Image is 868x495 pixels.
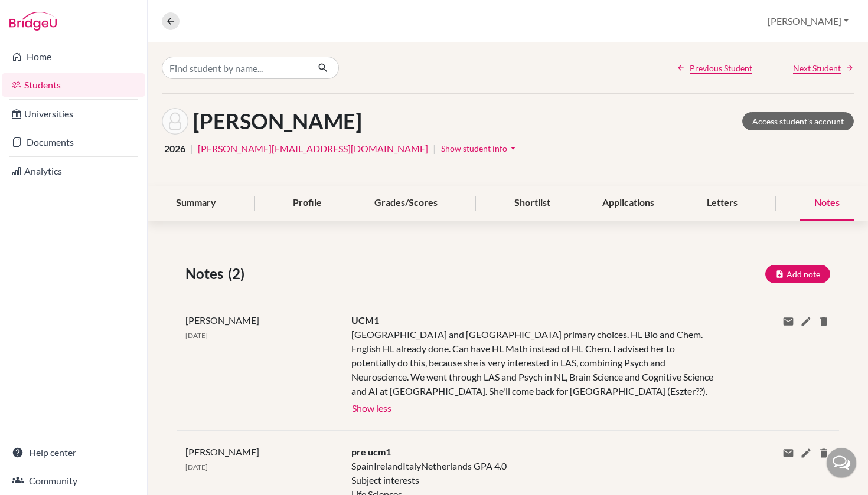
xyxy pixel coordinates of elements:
[2,441,145,464] a: Help center
[185,446,259,457] span: [PERSON_NAME]
[742,112,854,130] a: Access student's account
[2,102,145,126] a: Universities
[162,57,308,79] input: Find student by name...
[440,139,520,158] button: Show student infoarrow_drop_down
[433,142,436,156] span: |
[185,463,208,471] span: [DATE]
[228,263,249,284] span: (2)
[351,314,379,326] span: UCM1
[351,446,391,457] span: pre ucm1
[2,159,145,183] a: Analytics
[198,142,428,156] a: [PERSON_NAME][EMAIL_ADDRESS][DOMAIN_NAME]
[507,142,519,154] i: arrow_drop_down
[193,109,362,134] h1: [PERSON_NAME]
[279,186,336,221] div: Profile
[690,62,752,74] span: Previous Student
[793,62,854,74] a: Next Student
[162,108,188,135] img: Enikő Pentz's avatar
[164,142,185,156] span: 2026
[588,186,668,221] div: Applications
[2,73,145,97] a: Students
[500,186,564,221] div: Shortlist
[185,331,208,340] span: [DATE]
[2,130,145,154] a: Documents
[9,12,57,31] img: Bridge-U
[351,327,720,398] div: [GEOGRAPHIC_DATA] and [GEOGRAPHIC_DATA] primary choices. HL Bio and Chem. English HL already done...
[800,186,854,221] div: Notes
[677,62,752,74] a: Previous Student
[793,62,841,74] span: Next Student
[360,186,452,221] div: Grades/Scores
[2,45,145,68] a: Home
[693,186,752,221] div: Letters
[190,142,193,156] span: |
[162,186,230,221] div: Summary
[185,314,259,326] span: [PERSON_NAME]
[351,398,392,416] button: Show less
[441,143,507,153] span: Show student info
[762,10,854,32] button: [PERSON_NAME]
[185,263,228,284] span: Notes
[765,265,830,283] button: Add note
[2,469,145,493] a: Community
